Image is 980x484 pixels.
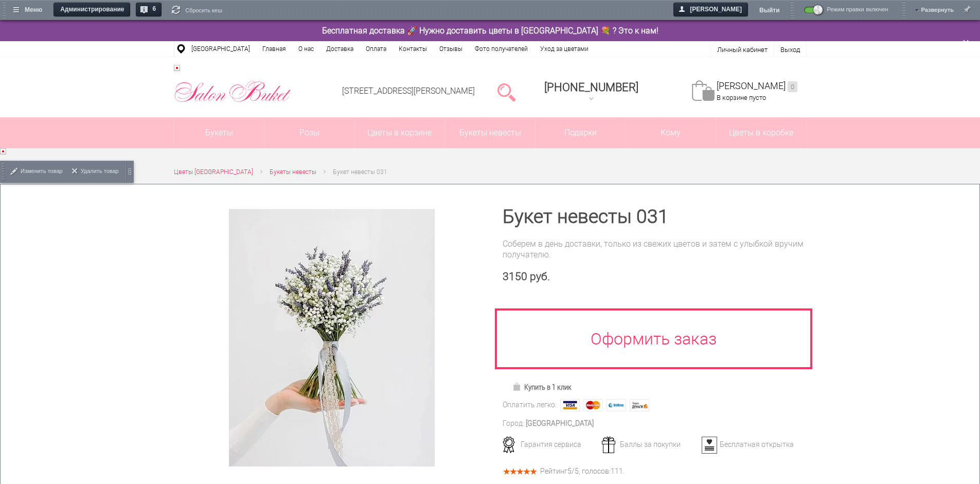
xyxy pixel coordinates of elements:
span: включен [866,7,893,12]
h1: Букет невесты 031 [503,208,807,226]
img: Webmoney [607,399,626,411]
div: Двойной щелчок - Редактировать как text [174,65,292,117]
div: Город: [503,418,524,429]
span: [PHONE_NUMBER] [544,81,638,94]
a: [GEOGRAPHIC_DATA] [185,41,256,57]
div: Рейтинг /5, голосов: . [540,469,625,474]
a: Подарки [536,117,626,148]
a: [PERSON_NAME] [673,3,749,18]
a: О нас [292,41,320,57]
a: 6 [136,3,162,18]
ins: 0 [788,81,797,92]
span: [PERSON_NAME] [675,3,749,17]
a: Букеты невесты [270,167,316,178]
a: Отзывы [433,41,469,57]
a: Выход [780,46,800,54]
span: Кому [626,117,716,148]
a: Фото получателей [469,41,534,57]
a: Цветы [GEOGRAPHIC_DATA] [174,167,253,178]
a: Меню [8,3,49,18]
span: В корзине пусто [717,94,766,101]
a: [PHONE_NUMBER] [538,77,645,107]
div: [GEOGRAPHIC_DATA] [526,418,594,429]
a: Личный кабинет [717,46,768,54]
ul: Двойной щелчок - Редактировать пункты меню [174,41,595,57]
a: Розы [264,117,354,148]
a: Доставка [320,41,360,57]
div: Баллы за покупки [598,440,700,449]
a: Букеты [174,117,264,148]
span: Букет невесты 031 [333,168,387,176]
span: Сбросить кеш [185,6,222,15]
img: Яндекс Деньги [630,399,649,411]
div: Гарантия сервиса [499,440,600,449]
a: Развернуть [921,3,954,16]
img: Цветы Нижний Новгород [174,78,292,105]
a: Режим правкивключен [804,6,893,18]
span: Удалить товар [81,161,119,182]
span: Развернуть [921,3,954,12]
a: Букеты невесты [445,117,535,148]
img: Купить в 1 клик [512,383,524,391]
a: Уход за цветами [534,41,595,57]
a: Контакты [393,41,433,57]
img: Букет невесты 031 [229,209,435,466]
span: 5 [567,467,572,475]
a: Оплата [360,41,393,57]
div: Двойной щелчок - Редактировать область как text [174,25,807,36]
a: Увеличить [186,209,478,466]
a: [STREET_ADDRESS][PERSON_NAME] [342,86,475,96]
span: Изменить товар [21,161,63,182]
a: Главная [256,41,292,57]
a: Администрирование [54,3,131,18]
a: Цветы в коробке [716,117,806,148]
span: Администрирование [55,3,131,18]
div: Двойной щелчок - Редактировать параметры компонента [711,41,807,57]
img: MasterCard [583,399,603,411]
div: Соберем в день доставки, только из свежих цветов и затем с улыбкой вручим получателю. [503,238,807,260]
span: Меню [10,3,49,18]
a: [PERSON_NAME] [717,80,797,92]
span: 6 [149,3,162,18]
span: Цветы [GEOGRAPHIC_DATA] [174,168,253,176]
a: Цветы в корзине [355,117,445,148]
a: Изменить товар [8,161,64,183]
a: Удалить товар [68,161,120,183]
span: Режим правки [827,6,864,18]
a: Купить в 1 клик [508,380,576,394]
a: Выйти [759,3,780,18]
a: Оформить заказ [495,308,813,369]
div: 3150 руб. [503,270,807,283]
a: Сбросить кеш [172,6,222,16]
div: Бесплатная открытка [698,440,799,449]
div: Двойной щелчок - Редактировать параметры компонента [690,65,797,117]
img: Visa [560,399,580,411]
span: Букеты невесты [270,168,316,176]
div: Оплатить легко: [503,400,557,410]
span: 111 [611,467,623,475]
div: Двойной щелчок - Редактировать пункты меню. [538,77,645,107]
